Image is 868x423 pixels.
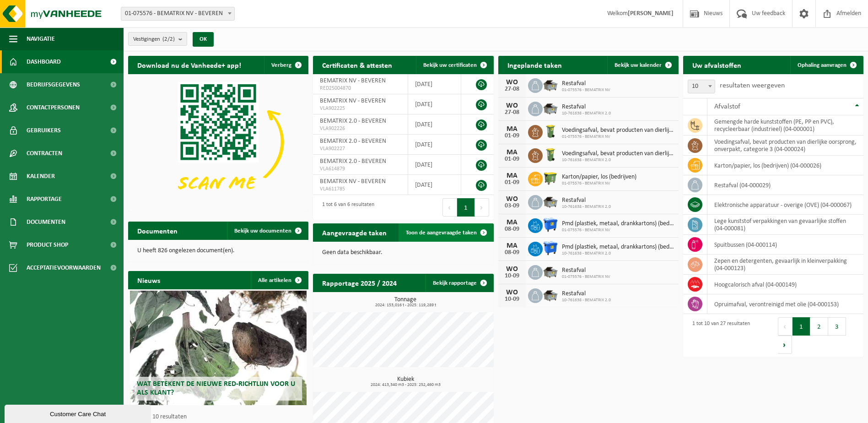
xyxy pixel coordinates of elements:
[543,194,558,209] img: WB-5000-GAL-GY-01
[408,114,461,135] td: [DATE]
[688,80,715,93] span: 10
[562,274,610,280] span: 01-075576 - BEMATRIX NV
[320,185,401,193] span: VLA611785
[607,56,678,74] a: Bekijk uw kalender
[503,102,521,109] div: WO
[128,222,187,239] h2: Documenten
[562,228,674,233] span: 01-075576 - BEMATRIX NV
[27,73,80,96] span: Bedrijfsgegevens
[707,275,863,294] td: hoogcalorisch afval (04-000149)
[121,7,234,20] span: 01-075576 - BEMATRIX NV - BEVEREN
[562,220,674,228] span: Pmd (plastiek, metaal, drankkartons) (bedrijven)
[562,87,610,93] span: 01-075576 - BEMATRIX NV
[320,158,386,165] span: BEMATRIX 2.0 - BEVEREN
[562,157,674,163] span: 10-761638 - BEMATRIX 2.0
[503,203,521,209] div: 03-09
[27,27,55,50] span: Navigatie
[426,274,493,292] a: Bekijk rapportage
[503,133,521,139] div: 01-09
[130,291,307,405] a: Wat betekent de nieuwe RED-richtlijn voor u als klant?
[810,317,828,336] button: 2
[320,138,386,145] span: BEMATRIX 2.0 - BEVEREN
[503,266,521,273] div: WO
[503,226,521,233] div: 08-09
[27,211,65,233] span: Documenten
[27,188,62,211] span: Rapportage
[707,294,863,314] td: opruimafval, verontreinigd met olie (04-000153)
[251,271,307,289] a: Alle artikelen
[562,80,610,87] span: Restafval
[318,383,493,387] span: 2024: 413,340 m3 - 2025: 252,460 m3
[790,56,863,74] a: Ophaling aanvragen
[27,256,101,279] span: Acceptatievoorwaarden
[227,222,307,240] a: Bekijk uw documenten
[562,150,674,157] span: Voedingsafval, bevat producten van dierlijke oorsprong, onverpakt, categorie 3
[707,115,863,136] td: gemengde harde kunststoffen (PE, PP en PVC), recycleerbaar (industrieel) (04-000001)
[688,316,750,355] div: 1 tot 10 van 27 resultaten
[543,77,558,92] img: WB-5000-GAL-GY-01
[562,251,674,256] span: 10-761638 - BEMATRIX 2.0
[137,380,295,396] span: Wat betekent de nieuwe RED-richtlijn voor u als klant?
[714,103,740,110] span: Afvalstof
[503,195,521,203] div: WO
[399,223,493,242] a: Toon de aangevraagde taken
[562,134,674,140] span: 01-075576 - BEMATRIX NV
[543,217,558,233] img: WB-1100-HPE-BE-01
[793,317,810,336] button: 1
[503,149,521,156] div: MA
[503,179,521,186] div: 01-09
[318,303,493,308] span: 2024: 153,016 t - 2025: 119,289 t
[128,56,250,74] h2: Download nu de Vanheede+ app!
[688,80,715,93] span: 10
[5,403,153,423] iframe: chat widget
[264,56,307,74] button: Verberg
[707,156,863,175] td: karton/papier, los (bedrijven) (04-000026)
[778,317,793,336] button: Previous
[503,79,521,86] div: WO
[707,175,863,195] td: restafval (04-000029)
[320,178,386,185] span: BEMATRIX NV - BEVEREN
[562,174,636,181] span: Karton/papier, los (bedrijven)
[137,248,299,254] p: U heeft 826 ongelezen document(en).
[543,124,558,139] img: WB-0140-HPE-GN-50
[133,33,175,46] span: Vestigingen
[503,219,521,226] div: MA
[320,85,401,92] span: RED25004870
[562,111,611,116] span: 10-761638 - BEMATRIX 2.0
[503,156,521,163] div: 01-09
[234,228,291,234] span: Bekijk uw documenten
[543,170,558,186] img: WB-1100-HPE-GN-50
[562,244,674,251] span: Pmd (plastiek, metaal, drankkartons) (bedrijven)
[543,287,558,303] img: WB-5000-GAL-GY-01
[562,298,611,303] span: 10-761638 - BEMATRIX 2.0
[720,82,785,89] label: resultaten weergeven
[778,336,792,354] button: Next
[562,290,611,298] span: Restafval
[193,32,214,47] button: OK
[503,296,521,303] div: 10-09
[498,56,571,74] h2: Ingeplande taken
[406,230,477,236] span: Toon de aangevraagde taken
[562,267,610,274] span: Restafval
[416,56,493,74] a: Bekijk uw certificaten
[562,204,611,210] span: 10-761638 - BEMATRIX 2.0
[408,135,461,155] td: [DATE]
[121,7,235,21] span: 01-075576 - BEMATRIX NV - BEVEREN
[707,235,863,255] td: spuitbussen (04-000114)
[503,249,521,256] div: 08-09
[128,32,187,46] button: Vestigingen(2/2)
[137,414,304,420] p: 1 van 10 resultaten
[320,125,401,132] span: VLA902226
[798,62,846,68] span: Ophaling aanvragen
[408,74,461,94] td: [DATE]
[475,198,489,217] button: Next
[408,155,461,175] td: [DATE]
[27,233,68,256] span: Product Shop
[128,74,308,210] img: Download de VHEPlus App
[313,223,396,241] h2: Aangevraagde taken
[320,145,401,152] span: VLA902227
[562,103,611,111] span: Restafval
[423,62,477,68] span: Bekijk uw certificaten
[543,100,558,116] img: WB-5000-GAL-GY-01
[128,271,169,289] h2: Nieuws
